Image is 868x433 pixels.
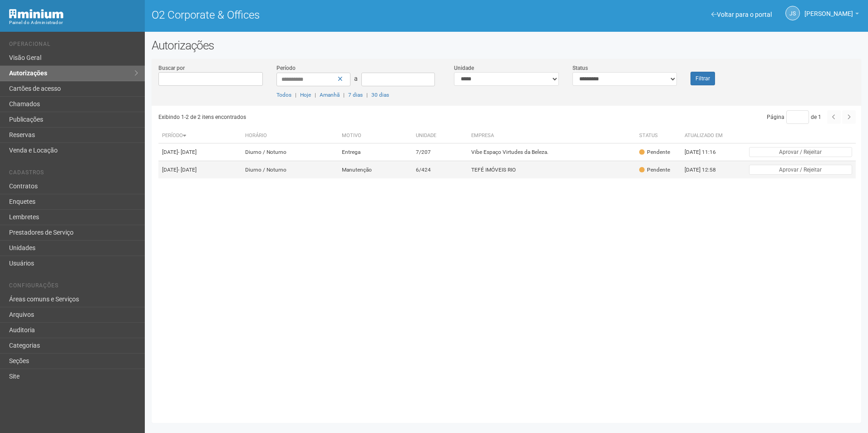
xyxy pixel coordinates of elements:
li: Cadastros [9,169,138,179]
td: Manutenção [338,161,412,179]
span: a [354,75,358,82]
a: 7 dias [348,92,363,98]
a: Amanhã [320,92,340,98]
a: 30 dias [371,92,389,98]
td: 7/207 [412,143,467,161]
button: Aprovar / Rejeitar [749,147,852,157]
th: Motivo [338,128,412,143]
span: | [366,92,368,98]
div: Painel do Administrador [9,19,138,27]
span: Página de 1 [767,114,821,120]
th: Unidade [412,128,467,143]
label: Unidade [454,64,474,72]
td: [DATE] 12:58 [681,161,731,179]
th: Atualizado em [681,128,731,143]
td: Diurno / Noturno [242,161,338,179]
h2: Autorizações [152,39,861,52]
div: Pendente [639,148,670,156]
td: 6/424 [412,161,467,179]
img: Minium [9,9,64,19]
button: Aprovar / Rejeitar [749,165,852,175]
td: Vibe Espaço Virtudes da Beleza. [468,143,636,161]
td: TEFÉ IMÓVEIS RIO [468,161,636,179]
a: Voltar para o portal [711,11,772,18]
a: Hoje [300,92,311,98]
label: Buscar por [158,64,185,72]
th: Status [636,128,681,143]
span: | [315,92,316,98]
a: [PERSON_NAME] [804,11,859,19]
td: [DATE] 11:16 [681,143,731,161]
span: - [DATE] [178,167,197,173]
button: Filtrar [690,72,715,85]
label: Status [572,64,588,72]
td: [DATE] [158,161,242,179]
span: Jeferson Souza [804,1,853,17]
th: Horário [242,128,338,143]
td: Entrega [338,143,412,161]
td: [DATE] [158,143,242,161]
div: Pendente [639,166,670,174]
a: Todos [276,92,291,98]
th: Período [158,128,242,143]
h1: O2 Corporate & Offices [152,9,500,21]
span: | [343,92,345,98]
th: Empresa [468,128,636,143]
span: - [DATE] [178,149,197,155]
li: Configurações [9,282,138,292]
div: Exibindo 1-2 de 2 itens encontrados [158,110,504,124]
span: | [295,92,296,98]
label: Período [276,64,296,72]
li: Operacional [9,41,138,50]
td: Diurno / Noturno [242,143,338,161]
a: JS [785,6,800,20]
